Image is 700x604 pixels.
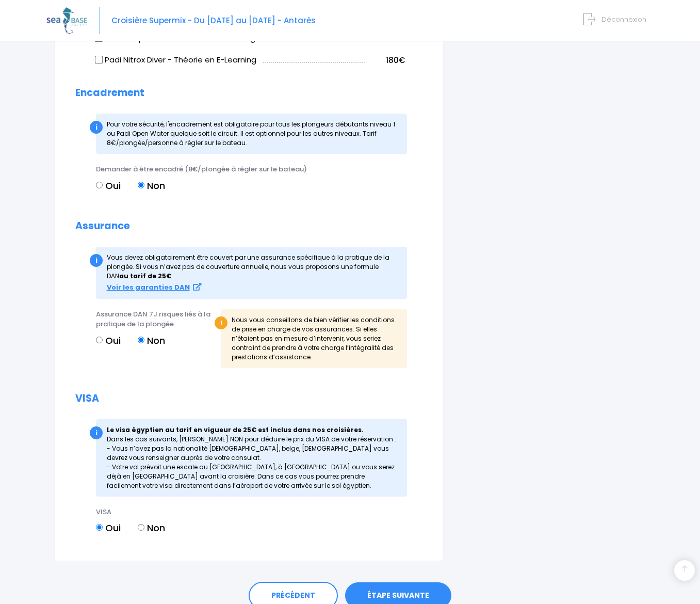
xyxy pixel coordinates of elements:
div: ! [215,316,227,329]
input: Non [138,524,144,531]
input: Oui [96,337,103,343]
div: Nous vous conseillons de bien vérifier les conditions de prise en charge de vos assurances. Si el... [221,309,406,368]
h2: VISA [75,393,422,405]
input: Oui [96,182,103,188]
strong: au tarif de 25€ [119,272,171,280]
span: Déconnexion [601,14,646,24]
input: Oui [96,524,103,531]
h2: Encadrement [75,87,422,99]
label: Oui [96,179,121,193]
h2: Assurance [75,220,422,232]
label: Padi Nitrox Diver - Théorie en E-Learning [95,54,256,66]
div: Dans les cas suivants, [PERSON_NAME] NON pour déduire le prix du VISA de votre réservation : - Vo... [96,419,407,497]
input: Padi Nitrox Diver - Théorie en E-Learning [94,56,103,64]
input: Non [138,182,144,188]
input: Non [138,337,144,343]
span: 180€ [386,55,405,66]
div: i [90,121,103,134]
strong: Voir les garanties DAN [107,282,190,292]
span: Assurance DAN 7J risques liés à la pratique de la plongée [96,309,210,329]
span: Croisière Supermix - Du [DATE] au [DATE] - Antarès [111,15,316,26]
label: Non [138,179,165,193]
span: Pour votre sécurité, l'encadrement est obligatoire pour tous les plongeurs débutants niveau 1 ou ... [107,120,395,147]
div: Vous devez obligatoirement être couvert par une assurance spécifique à la pratique de la plong... [96,247,407,299]
label: Oui [96,521,121,535]
div: i [90,426,103,439]
div: i [90,254,103,267]
label: Oui [96,333,121,347]
strong: Le visa égyptien au tarif en vigueur de 25€ est inclus dans nos croisières. [107,425,364,434]
label: Non [138,521,165,535]
span: Demander à être encadré (8€/plongée à régler sur le bateau) [96,164,307,174]
span: VISA [96,507,111,517]
label: Non [138,333,165,347]
a: Voir les garanties DAN [107,283,201,292]
span: 220€ [384,33,405,44]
